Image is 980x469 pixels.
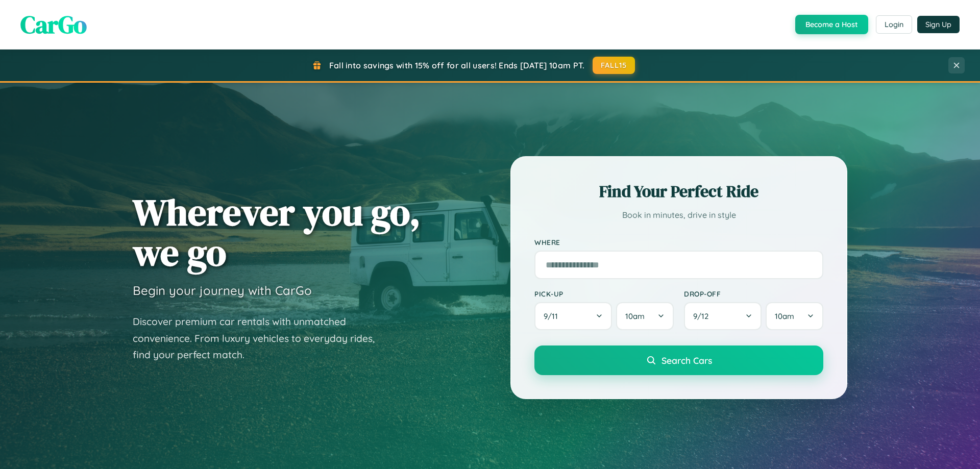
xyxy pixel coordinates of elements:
[534,208,823,223] p: Book in minutes, drive in style
[693,311,714,321] span: 9 / 12
[544,311,563,321] span: 9 / 11
[766,302,823,330] button: 10am
[534,345,823,375] button: Search Cars
[534,289,674,298] label: Pick-up
[534,180,823,203] h2: Find Your Perfect Ride
[133,192,421,273] h1: Wherever you go, we go
[329,60,585,70] span: Fall into savings with 15% off for all users! Ends [DATE] 10am PT.
[684,289,823,298] label: Drop-off
[20,8,87,41] span: CarGo
[684,302,762,330] button: 9/12
[661,355,712,366] span: Search Cars
[795,15,868,34] button: Become a Host
[593,57,635,74] button: FALL15
[876,15,912,34] button: Login
[616,302,674,330] button: 10am
[917,16,960,33] button: Sign Up
[775,311,794,321] span: 10am
[534,238,823,246] label: Where
[133,313,388,363] p: Discover premium car rentals with unmatched convenience. From luxury vehicles to everyday rides, ...
[625,311,645,321] span: 10am
[534,302,612,330] button: 9/11
[133,283,312,298] h3: Begin your journey with CarGo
